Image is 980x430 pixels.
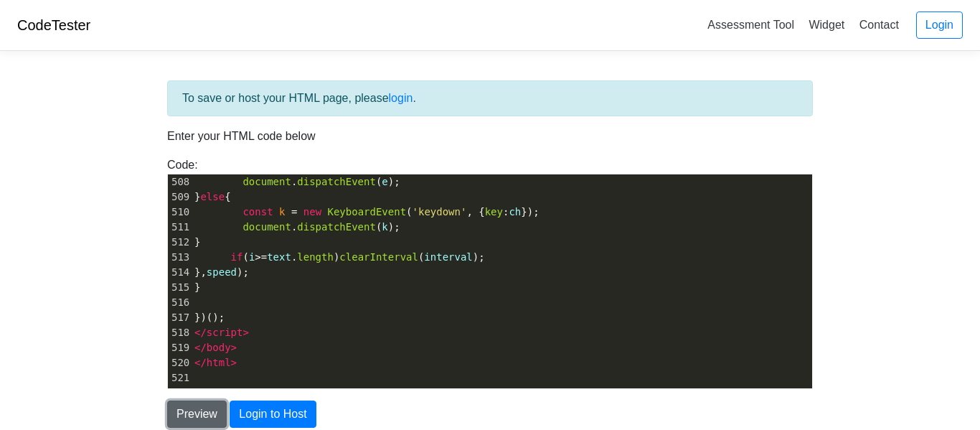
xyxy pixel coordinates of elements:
span: > [242,327,248,338]
span: speed [207,266,237,278]
div: 513 [168,250,192,265]
a: Contact [854,13,905,37]
div: 518 [168,325,192,340]
span: body [207,342,231,353]
div: 516 [168,295,192,310]
span: </ [194,327,207,338]
span: if [231,251,243,263]
span: length [297,251,334,263]
span: 'keydown' [413,206,467,218]
a: Login [916,11,963,39]
a: login [389,92,413,104]
span: clearInterval [339,251,418,263]
span: new [303,206,321,218]
div: 517 [168,310,192,325]
span: ( . ) ( ); [194,251,485,263]
div: 520 [168,355,192,370]
span: }, ); [194,266,249,278]
a: CodeTester [17,17,90,33]
span: else [200,191,225,202]
span: script [207,327,243,338]
button: Login to Host [230,401,316,428]
div: 510 [168,205,192,220]
span: </ [194,357,207,368]
div: 515 [168,280,192,295]
span: ch [509,206,521,218]
div: 512 [168,235,192,250]
span: k [382,221,387,233]
span: html [207,357,231,368]
span: } [194,281,201,293]
span: i [249,251,255,263]
button: Preview [167,401,227,428]
div: 514 [168,265,192,280]
div: 521 [168,370,192,385]
span: })(); [194,312,225,323]
span: document [242,176,291,187]
a: Widget [803,13,850,37]
span: text [267,251,291,263]
div: 509 [168,190,192,205]
span: > [231,357,237,368]
span: dispatchEvent [297,221,376,233]
span: = [291,206,297,218]
span: } [194,236,201,248]
span: k [279,206,285,218]
span: > [231,342,237,353]
div: 511 [168,220,192,235]
span: dispatchEvent [297,176,376,187]
span: document [242,221,291,233]
div: 519 [168,340,192,355]
span: >= [255,251,267,263]
a: Assessment Tool [702,13,800,37]
span: key [485,206,503,218]
div: To save or host your HTML page, please . [167,80,813,116]
span: </ [194,342,207,353]
div: Code: [156,156,824,389]
span: } { [194,191,231,202]
span: const [242,206,273,218]
p: Enter your HTML code below [167,128,813,145]
span: KeyboardEvent [328,206,407,218]
span: . ( ); [194,221,400,233]
span: ( , { : }); [194,206,540,218]
span: interval [424,251,472,263]
div: 508 [168,174,192,190]
span: e [382,176,387,187]
span: . ( ); [194,176,400,187]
